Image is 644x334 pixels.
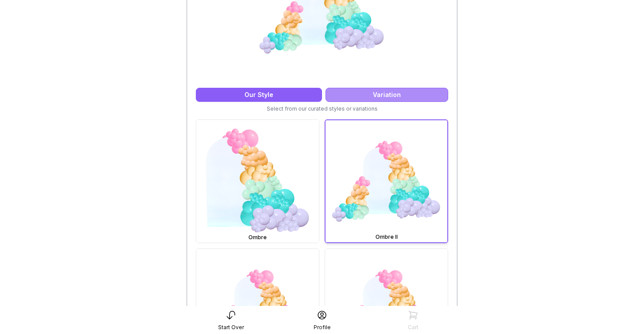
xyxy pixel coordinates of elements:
div: Ombre II [327,233,446,241]
img: Ombre [196,120,319,243]
div: Select from our curated styles or variations [196,105,448,112]
div: Start Over [218,324,244,331]
div: Ombre [198,234,317,241]
div: Variation [326,88,448,102]
div: Profile [314,324,331,331]
img: Ombre II [326,120,447,242]
div: Our Style [196,88,322,102]
div: Cart [408,324,418,331]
